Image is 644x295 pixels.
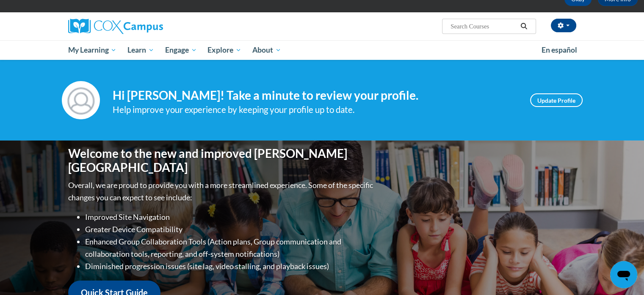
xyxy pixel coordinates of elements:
a: Engage [160,40,202,60]
p: Overall, we are proud to provide you with a more streamlined experience. Some of the specific cha... [68,179,375,204]
a: En español [536,41,583,59]
a: About [247,40,287,60]
span: Engage [165,45,197,55]
a: Cox Campus [68,19,229,34]
input: Search Courses [450,21,517,31]
span: Explore [207,45,241,55]
h4: Hi [PERSON_NAME]! Take a minute to review your profile. [113,88,517,103]
img: Profile Image [62,81,100,119]
span: Learn [127,45,154,55]
li: Diminished progression issues (site lag, video stalling, and playback issues) [85,260,375,273]
iframe: Button to launch messaging window [610,261,637,288]
a: Learn [122,40,160,60]
button: Account Settings [551,19,576,32]
a: Update Profile [530,93,583,107]
li: Greater Device Compatibility [85,223,375,236]
a: My Learning [63,40,122,60]
div: Main menu [55,40,589,60]
li: Enhanced Group Collaboration Tools (Action plans, Group communication and collaboration tools, re... [85,236,375,260]
button: Search [517,21,530,31]
img: Cox Campus [68,19,163,34]
span: My Learning [68,45,116,55]
a: Explore [202,40,247,60]
li: Improved Site Navigation [85,211,375,223]
span: About [252,45,281,55]
span: En español [542,45,577,54]
h1: Welcome to the new and improved [PERSON_NAME][GEOGRAPHIC_DATA] [68,146,375,175]
div: Help improve your experience by keeping your profile up to date. [113,103,517,117]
